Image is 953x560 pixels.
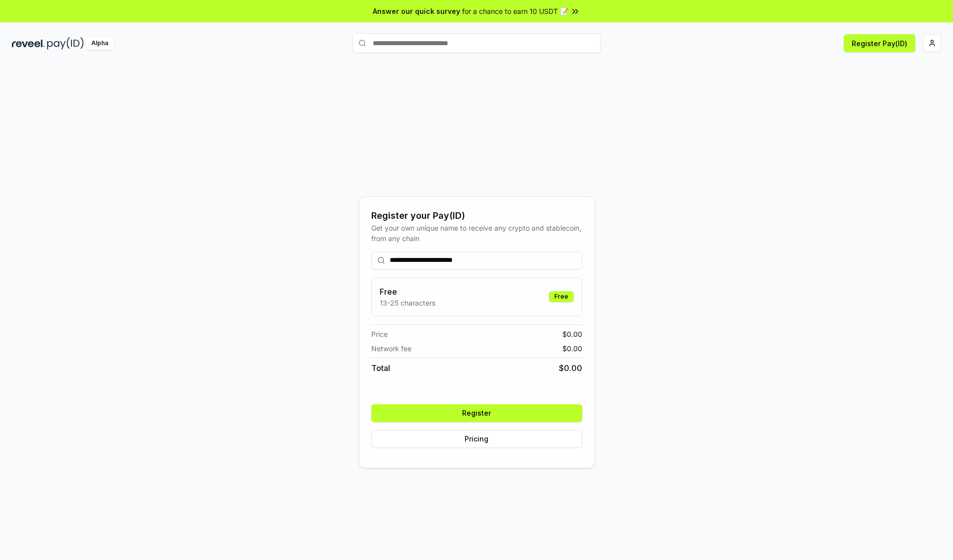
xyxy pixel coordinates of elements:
[373,6,460,16] span: Answer our quick survey
[47,37,84,50] img: pay_id
[380,286,435,298] h3: Free
[371,223,582,244] div: Get your own unique name to receive any crypto and stablecoin, from any chain
[559,362,582,374] span: $ 0.00
[562,343,582,354] span: $ 0.00
[371,343,411,354] span: Network fee
[12,37,45,50] img: reveel_dark
[371,404,582,422] button: Register
[371,209,582,223] div: Register your Pay(ID)
[562,329,582,339] span: $ 0.00
[371,362,390,374] span: Total
[371,430,582,448] button: Pricing
[549,291,574,302] div: Free
[380,298,435,308] p: 13-25 characters
[371,329,388,339] span: Price
[462,6,568,16] span: for a chance to earn 10 USDT 📝
[86,37,114,50] div: Alpha
[844,34,915,52] button: Register Pay(ID)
